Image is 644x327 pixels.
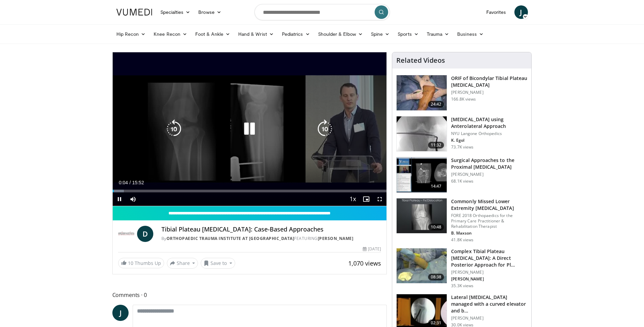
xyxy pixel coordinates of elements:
h4: Related Videos [396,56,445,64]
p: [PERSON_NAME] [451,276,527,282]
h3: [MEDICAL_DATA] using Anterolateral Approach [451,116,527,130]
button: Mute [126,192,140,206]
a: 08:38 Complex Tibial Plateau [MEDICAL_DATA]: A Direct Posterior Approach for Pl… [PERSON_NAME] [P... [396,248,527,289]
p: FORE 2018 Orthopaedics for the Primary Care Practitioner & Rehabilitation Therapist [451,213,527,229]
p: K. Egol [451,138,527,143]
a: Shoulder & Elbow [314,27,367,41]
div: [DATE] [363,246,381,252]
div: Progress Bar [113,190,387,192]
p: [PERSON_NAME] [451,172,527,177]
h3: Complex Tibial Plateau [MEDICAL_DATA]: A Direct Posterior Approach for Pl… [451,248,527,268]
a: Knee Recon [150,27,191,41]
button: Pause [113,192,126,206]
p: [PERSON_NAME] [451,270,527,275]
p: [PERSON_NAME] [451,316,527,321]
p: [PERSON_NAME] [451,90,527,95]
span: 10:48 [428,224,444,230]
a: 11:32 [MEDICAL_DATA] using Anterolateral Approach NYU Langone Orthopedics K. Egol 73.7K views [396,116,527,152]
img: 4aa379b6-386c-4fb5-93ee-de5617843a87.150x105_q85_crop-smart_upscale.jpg [397,198,447,234]
h3: ORIF of Bicondylar Tibial Plateau [MEDICAL_DATA] [451,75,527,88]
a: 10:48 Commonly Missed Lower Extremity [MEDICAL_DATA] FORE 2018 Orthopaedics for the Primary Care ... [396,198,527,243]
a: Sports [394,27,423,41]
span: 14:47 [428,183,444,190]
span: 1,070 views [348,259,381,267]
span: 02:31 [428,320,444,326]
h3: Surgical Approaches to the Proximal [MEDICAL_DATA] [451,157,527,170]
span: 10 [128,260,133,266]
a: D [137,226,153,242]
img: Orthopaedic Trauma Institute at UCSF [118,226,134,242]
p: B. Maxson [451,230,527,236]
img: DA_UIUPltOAJ8wcH4xMDoxOjB1O8AjAz.150x105_q85_crop-smart_upscale.jpg [397,157,447,192]
a: 14:47 Surgical Approaches to the Proximal [MEDICAL_DATA] [PERSON_NAME] 68.1K views [396,157,527,193]
h3: Commonly Missed Lower Extremity [MEDICAL_DATA] [451,198,527,212]
p: NYU Langone Orthopedics [451,131,527,136]
a: Business [453,27,488,41]
button: Fullscreen [373,192,386,206]
button: Share [167,258,198,269]
p: 68.1K views [451,179,473,184]
a: J [514,5,528,19]
button: Enable picture-in-picture mode [359,192,373,206]
img: 9nZFQMepuQiumqNn4xMDoxOjBzMTt2bJ.150x105_q85_crop-smart_upscale.jpg [397,116,447,152]
span: 24:42 [428,101,444,108]
h4: Tibial Plateau [MEDICAL_DATA]: Case-Based Approaches [161,226,381,233]
img: Levy_Tib_Plat_100000366_3.jpg.150x105_q85_crop-smart_upscale.jpg [397,75,447,110]
a: Specialties [156,5,195,19]
p: 41.8K views [451,237,473,243]
a: 10 Thumbs Up [118,258,164,268]
p: 73.7K views [451,144,473,150]
p: 166.8K views [451,97,476,102]
button: Playback Rate [346,192,359,206]
a: 24:42 ORIF of Bicondylar Tibial Plateau [MEDICAL_DATA] [PERSON_NAME] 166.8K views [396,75,527,111]
span: 11:32 [428,142,444,148]
p: 35.3K views [451,283,473,289]
a: Favorites [482,5,510,19]
a: Pediatrics [278,27,314,41]
h3: Lateral [MEDICAL_DATA] managed with a curved elevator and b… [451,294,527,314]
a: Orthopaedic Trauma Institute at [GEOGRAPHIC_DATA] [166,236,294,241]
a: Foot & Ankle [191,27,234,41]
a: Hand & Wrist [234,27,278,41]
span: / [130,180,131,185]
span: 15:52 [132,180,144,185]
button: Save to [201,258,235,269]
div: By FEATURING [161,236,381,242]
a: [PERSON_NAME] [318,236,354,241]
span: 08:38 [428,274,444,280]
img: a3c47f0e-2ae2-4b3a-bf8e-14343b886af9.150x105_q85_crop-smart_upscale.jpg [397,248,447,283]
a: J [112,305,129,321]
a: Spine [367,27,394,41]
input: Search topics, interventions [254,4,390,20]
a: Hip Recon [112,27,150,41]
a: Browse [194,5,225,19]
video-js: Video Player [113,52,387,206]
a: Trauma [423,27,453,41]
span: 0:04 [119,180,128,185]
img: VuMedi Logo [116,9,152,16]
span: Comments 0 [112,291,387,299]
